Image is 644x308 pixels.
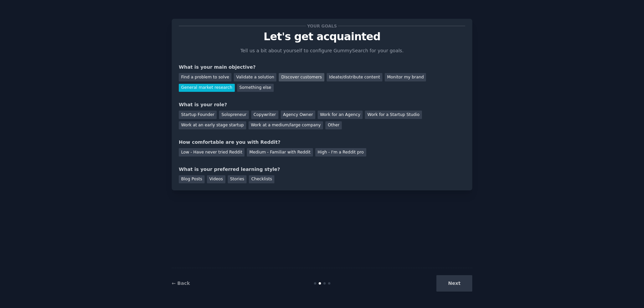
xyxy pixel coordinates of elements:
[315,148,366,157] div: High - I'm a Reddit pro
[237,47,407,54] p: Tell us a bit about yourself to configure GummySearch for your goals.
[327,73,382,81] div: Ideate/distribute content
[179,111,217,119] div: Startup Founder
[306,22,338,29] span: Your goals
[228,175,247,184] div: Stories
[172,281,190,286] a: ← Back
[179,64,465,71] div: What is your main objective?
[179,175,205,184] div: Blog Posts
[179,139,465,146] div: How comfortable are you with Reddit?
[385,73,426,81] div: Monitor my brand
[281,111,315,119] div: Agency Owner
[179,166,465,173] div: What is your preferred learning style?
[251,111,278,119] div: Copywriter
[237,84,274,92] div: Something else
[234,73,276,81] div: Validate a solution
[179,148,245,157] div: Low - Have never tried Reddit
[179,101,465,108] div: What is your role?
[247,148,313,157] div: Medium - Familiar with Reddit
[318,111,363,119] div: Work for an Agency
[365,111,422,119] div: Work for a Startup Studio
[219,111,249,119] div: Solopreneur
[249,121,323,130] div: Work at a medium/large company
[179,73,231,81] div: Find a problem to solve
[179,31,465,43] p: Let's get acquainted
[179,121,246,130] div: Work at an early stage startup
[179,84,235,92] div: General market research
[279,73,324,81] div: Discover customers
[249,175,274,184] div: Checklists
[207,175,225,184] div: Videos
[325,121,342,130] div: Other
